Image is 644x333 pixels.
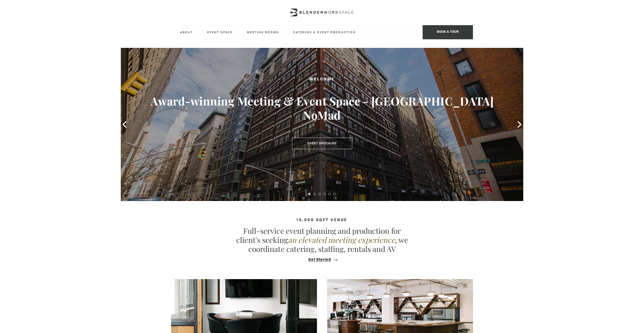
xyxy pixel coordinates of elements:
[292,138,352,149] a: Event Brochure
[308,258,331,262] span: Get Started
[243,25,283,39] a: Meeting Rooms
[141,76,503,83] h2: Welcome
[288,235,395,245] em: an elevated meeting experience
[141,94,503,122] h3: Award-winning Meeting & Event Space - [GEOGRAPHIC_DATA] NoMad
[307,257,337,262] button: Get Started
[171,218,473,222] h4: 15,000 sqft venue
[289,25,360,39] a: Catering & Event Production
[176,25,197,39] a: About
[234,226,410,253] p: Full-service event planning and production for client's seeking , we coordinate catering, staffin...
[423,25,473,39] span: Book a tour
[203,25,237,39] a: Event Space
